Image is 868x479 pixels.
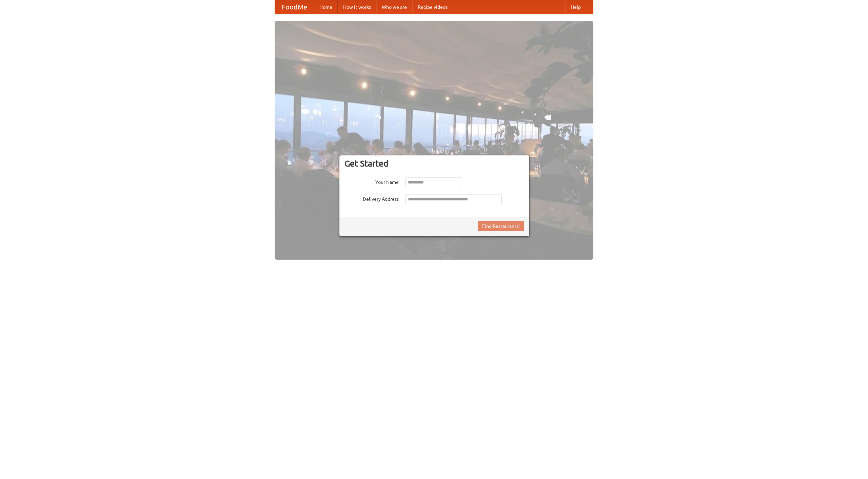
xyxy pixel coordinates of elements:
button: Find Restaurants! [478,221,524,231]
h3: Get Started [344,158,524,169]
a: FoodMe [275,0,314,14]
a: Who we are [376,0,412,14]
a: How it works [338,0,376,14]
a: Recipe videos [412,0,453,14]
label: Your Name [344,177,399,186]
a: Help [565,0,586,14]
a: Home [314,0,338,14]
label: Delivery Address [344,194,399,202]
